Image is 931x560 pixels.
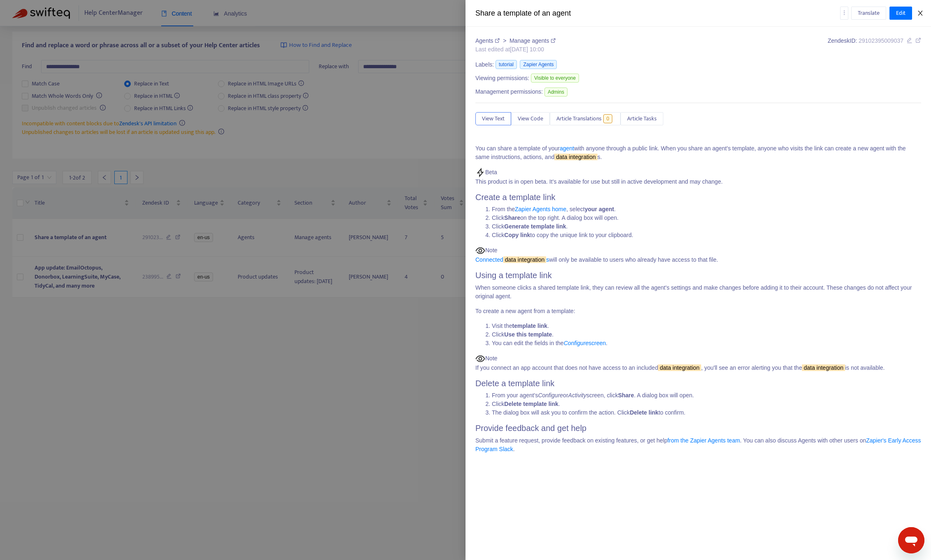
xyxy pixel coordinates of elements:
strong: Delete link [630,409,658,416]
span: Edit [896,9,906,18]
a: Manage agents [510,37,556,44]
sqkw: data integration [658,364,701,371]
span: tutorial [496,60,517,69]
img: miscEye icon [475,246,485,256]
button: Article Translations0 [550,112,621,125]
strong: Generate template link [504,223,566,230]
span: close [917,10,924,16]
h2: Delete a template link [475,378,921,388]
span: Visible to everyone [531,74,579,83]
sqkw: data integration [802,364,845,371]
strong: template link [512,323,548,329]
span: Article Translations [556,114,602,123]
span: Labels: [475,60,494,69]
strong: Use this template [504,331,552,338]
img: miscEye icon [475,354,485,364]
div: > [475,37,556,45]
li: From your agent's or screen, click . A dialog box will open. [492,391,921,400]
span: Admins [544,88,567,97]
strong: Delete template link [504,401,558,407]
em: Configure [564,340,589,346]
button: more [840,7,848,20]
a: Zapier Agents home [515,206,566,212]
div: Note [475,246,921,256]
em: Activity [568,392,586,399]
strong: Share [618,392,634,399]
img: miscBoltAlt icon [475,168,485,177]
p: If you connect an app account that does not have access to an included , you'll see an error aler... [475,364,921,372]
li: Click . [492,400,921,408]
div: Beta [475,168,921,177]
p: This product is in open beta. It’s available for use but still in active development and may change. [475,177,921,186]
span: Translate [858,9,880,18]
span: 29102395009037 [859,37,903,44]
div: Share a template of an agent [475,8,840,19]
p: You can share a template of your with anyone through a public link. When you share an agent's tem... [475,144,921,161]
button: Article Tasks [621,112,663,125]
span: Article Tasks [627,114,657,123]
span: Management permissions: [475,88,543,96]
strong: Share [504,214,520,221]
span: 0 [603,114,613,123]
span: View Code [518,114,543,123]
h2: Create a template link [475,192,921,202]
a: Connecteddata integrations [475,256,549,263]
span: Viewing permissions: [475,74,529,83]
a: Configurescreen [564,340,606,346]
h2: Using a template link [475,270,921,280]
p: When someone clicks a shared template link, they can review all the agent's settings and make cha... [475,283,921,301]
div: Note [475,354,921,364]
p: Submit a feature request, provide feedback on existing features, or get help . You can also discu... [475,436,921,454]
li: Click . [492,330,921,339]
li: Visit the . [492,322,921,330]
a: from the Zapier Agents team [667,437,740,444]
h2: Provide feedback and get help [475,423,921,433]
li: The dialog box will ask you to confirm the action. Click to confirm. [492,408,921,417]
div: Zendesk ID: [828,37,921,54]
strong: your agent [585,206,614,212]
span: more [841,10,847,16]
div: Last edited at [DATE] 10:00 [475,45,556,54]
button: Translate [851,7,886,20]
li: Click to copy the unique link to your clipboard. [492,231,921,240]
sqkw: data integration [503,256,547,263]
em: Configure [538,392,563,399]
sqkw: data integration [554,154,598,160]
p: will only be available to users who already have access to that file. [475,256,921,264]
li: You can edit the fields in the . [492,339,921,348]
p: To create a new agent from a template: [475,307,921,316]
li: From the , select . [492,205,921,214]
strong: Copy link [504,232,530,238]
button: Edit [889,7,912,20]
span: Zapier Agents [520,60,557,69]
button: View Text [475,112,511,125]
button: View Code [511,112,550,125]
li: Click . [492,222,921,231]
a: agent [560,145,574,152]
span: View Text [482,114,505,123]
li: Click on the top right. A dialog box will open. [492,214,921,222]
button: Close [915,9,926,17]
a: Zapier's Early Access Program Slack [475,437,921,452]
a: Agents [475,37,501,44]
iframe: Button to launch messaging window [898,527,924,553]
